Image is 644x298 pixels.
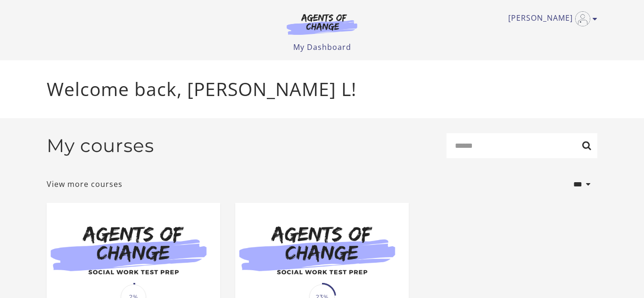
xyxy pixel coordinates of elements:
img: Agents of Change Logo [277,13,367,35]
a: Toggle menu [508,11,593,26]
p: Welcome back, [PERSON_NAME] L! [47,75,597,103]
h2: My courses [47,135,154,157]
a: View more courses [47,178,123,190]
a: My Dashboard [293,42,351,52]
